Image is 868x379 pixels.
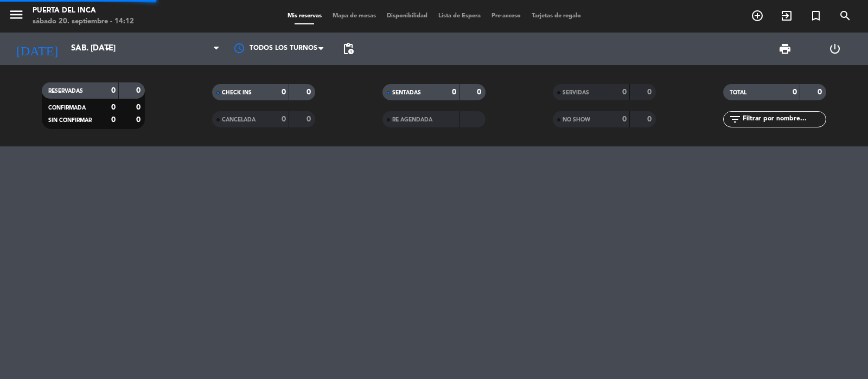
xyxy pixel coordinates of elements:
[307,115,313,123] strong: 0
[810,33,860,65] div: LOG OUT
[381,13,433,19] span: Disponibilidad
[48,88,83,94] span: RESERVADAS
[780,9,793,22] i: exit_to_app
[647,115,654,123] strong: 0
[8,7,24,23] i: menu
[111,104,116,111] strong: 0
[136,104,143,111] strong: 0
[778,42,792,55] span: print
[647,88,654,96] strong: 0
[136,87,143,94] strong: 0
[282,88,286,96] strong: 0
[828,42,841,55] i: power_settings_new
[433,13,486,19] span: Lista de Espera
[526,13,586,19] span: Tarjetas de regalo
[33,5,134,16] div: Puerta del Inca
[730,90,746,95] span: TOTAL
[486,13,526,19] span: Pre-acceso
[101,42,114,55] i: arrow_drop_down
[342,42,355,55] span: pending_actions
[307,88,313,96] strong: 0
[111,116,116,124] strong: 0
[222,90,252,95] span: CHECK INS
[392,117,432,123] span: RE AGENDADA
[622,88,627,96] strong: 0
[622,115,627,123] strong: 0
[8,7,24,27] button: menu
[818,88,824,96] strong: 0
[48,118,92,123] span: SIN CONFIRMAR
[8,37,66,61] i: [DATE]
[563,90,589,95] span: SERVIDAS
[563,117,590,123] span: NO SHOW
[282,115,286,123] strong: 0
[392,90,421,95] span: SENTADAS
[282,13,327,19] span: Mis reservas
[742,113,826,125] input: Filtrar por nombre...
[809,9,822,22] i: turned_in_not
[477,88,483,96] strong: 0
[839,9,852,22] i: search
[33,16,134,27] div: sábado 20. septiembre - 14:12
[793,88,797,96] strong: 0
[751,9,764,22] i: add_circle_outline
[729,113,742,126] i: filter_list
[327,13,381,19] span: Mapa de mesas
[111,87,116,94] strong: 0
[452,88,456,96] strong: 0
[136,116,143,124] strong: 0
[222,117,256,123] span: CANCELADA
[48,105,86,111] span: CONFIRMADA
